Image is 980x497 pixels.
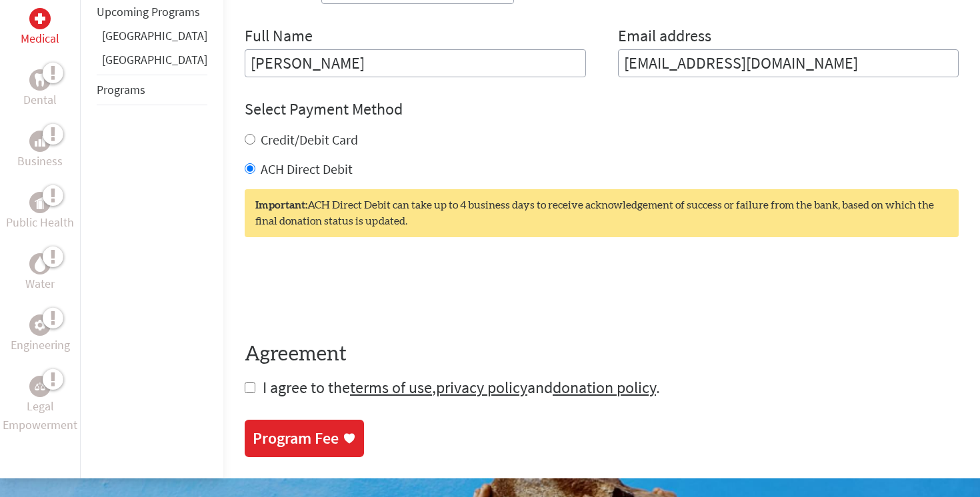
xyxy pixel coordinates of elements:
[245,25,313,49] label: Full Name
[35,382,45,390] img: Legal Empowerment
[35,136,45,147] img: Business
[245,189,959,237] div: ACH Direct Debit can take up to 4 business days to receive acknowledgement of success or failure ...
[261,161,353,177] label: ACH Direct Debit
[618,49,959,77] input: Your Email
[97,51,207,75] li: Panama
[97,75,207,105] li: Programs
[17,131,63,171] a: BusinessBusiness
[29,69,51,91] div: Dental
[23,91,57,109] p: Dental
[21,8,59,48] a: MedicalMedical
[35,196,45,209] img: Public Health
[97,27,207,51] li: Belize
[255,200,307,211] strong: Important:
[553,377,656,398] a: donation policy
[102,52,207,67] a: [GEOGRAPHIC_DATA]
[25,253,55,293] a: WaterWater
[29,8,51,29] div: Medical
[245,49,586,77] input: Enter Full Name
[253,428,339,449] div: Program Fee
[21,29,59,48] p: Medical
[35,73,45,86] img: Dental
[35,256,45,271] img: Water
[29,314,51,336] div: Engineering
[261,131,358,148] label: Credit/Debit Card
[11,314,70,354] a: EngineeringEngineering
[245,264,447,316] iframe: reCAPTCHA
[23,69,57,109] a: DentalDental
[263,377,660,398] span: I agree to the , and .
[245,99,959,120] h4: Select Payment Method
[102,28,207,43] a: [GEOGRAPHIC_DATA]
[97,82,145,97] a: Programs
[17,152,63,171] p: Business
[35,320,45,330] img: Engineering
[618,25,711,49] label: Email address
[3,397,77,434] p: Legal Empowerment
[6,213,74,232] p: Public Health
[6,192,74,232] a: Public HealthPublic Health
[350,377,432,398] a: terms of use
[29,192,51,213] div: Public Health
[3,376,77,434] a: Legal EmpowermentLegal Empowerment
[29,376,51,397] div: Legal Empowerment
[436,377,527,398] a: privacy policy
[245,342,959,366] h4: Agreement
[25,274,55,293] p: Water
[97,4,200,19] a: Upcoming Programs
[245,420,364,457] a: Program Fee
[29,131,51,152] div: Business
[35,13,45,24] img: Medical
[29,253,51,274] div: Water
[11,336,70,354] p: Engineering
